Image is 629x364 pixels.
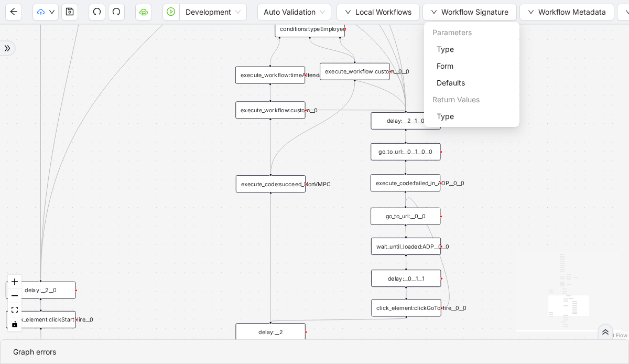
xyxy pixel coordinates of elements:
button: downLocal Workflows [337,4,420,20]
div: click_element:clickGoToHire__0__0 [371,299,441,317]
span: Development [186,4,241,20]
span: Auto Validation [264,4,325,20]
div: delay:__2__1__0 [371,112,440,130]
a: React Flow attribution [600,332,627,338]
div: click_element:clickStartHire__0 [6,311,75,328]
button: undo [89,4,105,20]
span: play-circle [167,7,175,16]
div: go_to_url:__0__0 [371,208,440,225]
div: conditions:typeEmployee [275,20,344,37]
button: save [61,4,78,20]
div: go_to_url:__0__1__0__0 [371,143,440,160]
button: cloud-uploaddown [32,4,59,20]
span: double-right [4,45,11,52]
div: delay:__2__0 [6,282,75,299]
div: execute_workflow:custom__0__0 [320,63,389,80]
span: save [66,7,74,16]
button: downWorkflow Signature [422,4,517,20]
div: execute_code:succeed_NonVMPC [236,175,306,192]
button: zoom in [8,275,21,289]
g: Edge from execute_workflow:custom__0 to delay:__2__1__0 [307,110,406,111]
div: execute_workflow:custom__0 [235,101,305,119]
span: cloud-upload [37,8,45,16]
g: Edge from execute_workflow:custom__0__0 to execute_code:succeed_NonVMPC [270,82,354,174]
div: execute_code:failed_in_ADP__0__0 [371,174,440,191]
span: redo [112,7,121,16]
div: Return Values [426,91,517,108]
div: delay:__0__1__1 [371,270,441,287]
span: down [49,9,55,15]
div: Parameters [426,24,517,41]
span: down [345,9,351,15]
div: wait_until_loaded:ADP__0__0 [371,238,441,255]
span: Type [437,44,507,55]
button: fit view [8,303,21,317]
span: down [528,9,534,15]
span: undo [93,7,101,16]
span: Workflow Metadata [538,6,606,18]
span: Defaults [437,77,507,89]
button: play-circle [162,4,179,20]
span: Local Workflows [355,6,411,18]
span: double-right [602,328,609,336]
div: delay:__2 [235,323,305,340]
g: Edge from conditions:typeEmployee to execute_workflow:timeAttendance [270,39,279,65]
button: redo [108,4,125,20]
g: Edge from conditions:typeEmployee to execute_workflow:custom__0__0 [310,39,355,61]
g: Edge from conditions:typeEmployee to execute_workflow:custom__0__0 [340,39,355,61]
span: cloud-server [139,7,148,16]
div: execute_workflow:timeAttendance [235,67,305,84]
button: toggle interactivity [8,317,21,331]
span: Workflow Signature [441,6,508,18]
div: Graph errors [13,346,616,358]
span: down [431,9,437,15]
span: Type [437,111,507,122]
span: arrow-left [9,7,18,16]
button: cloud-server [135,4,152,20]
button: zoom out [8,289,21,303]
button: arrow-left [5,4,22,20]
span: Form [437,60,507,72]
button: downWorkflow Metadata [519,4,614,20]
g: Edge from click_element:clickGoToHire__0__0 to go_to_url:__0__0 [406,198,450,308]
g: Edge from click_element:clickGoToHire__0__0 to delay:__2 [270,318,406,322]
